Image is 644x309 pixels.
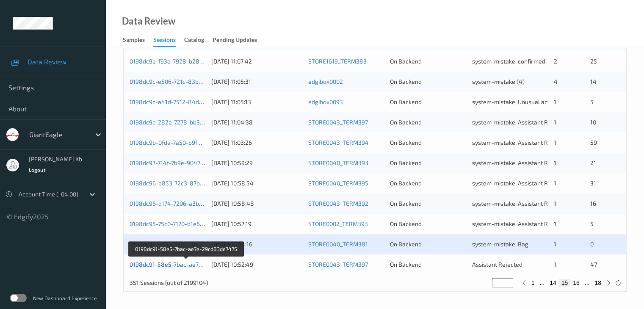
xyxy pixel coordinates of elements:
span: system-mistake, Assistant Rejected, Unusual activity [472,200,613,207]
a: 0198dc97-714f-7b9e-9047-069f980e0d94 [130,159,243,166]
span: 1 [554,98,556,105]
div: [DATE] 10:58:54 [211,179,302,188]
a: 0198dc91-58e5-7bac-ae7e-29cd83de7475 [130,261,245,268]
div: Catalog [184,36,204,46]
a: 0198dc92-aa95-7286-8b2c-fbd904f74065 [130,240,245,248]
span: 31 [590,179,596,187]
button: ... [537,279,547,287]
button: ... [582,279,592,287]
a: STORE1619_TERM383 [308,58,367,65]
div: [DATE] 10:54:16 [211,240,302,248]
button: 14 [547,279,559,287]
span: 1 [554,159,556,166]
a: STORE0043_TERM392 [308,200,368,207]
div: [DATE] 10:58:48 [211,199,302,208]
a: STORE0043_TERM394 [308,139,369,146]
a: STORE0043_TERM397 [308,261,368,268]
span: 14 [590,78,596,85]
div: [DATE] 10:52:49 [211,260,302,269]
div: On Backend [390,240,466,248]
a: STORE0002_TERM393 [308,220,368,227]
span: 4 [554,78,558,85]
span: 1 [554,119,556,126]
span: Assistant Rejected [472,261,522,268]
div: On Backend [390,77,466,86]
span: 1 [554,139,556,146]
span: 47 [590,261,597,268]
span: 16 [590,200,596,207]
a: 0198dc9c-a41d-7512-84d4-2d0291e15be8 [130,98,245,105]
a: edgibox0093 [308,98,343,105]
span: system-mistake, Unusual activity [472,98,560,105]
a: 0198dc96-d174-7206-a3be-af6808c34c33 [130,200,245,207]
span: 1 [554,179,556,187]
a: Pending Updates [213,34,265,46]
button: 15 [559,279,571,287]
div: [DATE] 11:07:42 [211,57,302,66]
span: 1 [554,261,556,268]
a: edgibox0002 [308,78,343,85]
div: On Backend [390,199,466,208]
a: STORE0040_TERM381 [308,240,368,248]
span: system-mistake, Assistant Rejected, Bag [472,179,581,187]
a: STORE0040_TERM395 [308,179,368,187]
span: system-mistake, Assistant Rejected, Unusual activity [472,159,613,166]
div: Pending Updates [213,36,257,46]
a: Catalog [184,34,213,46]
span: 5 [590,98,593,105]
span: 5 [590,220,593,227]
div: On Backend [390,220,466,228]
a: Samples [123,34,153,46]
a: 0198dc9c-e506-721c-83b0-15076c91790e [130,78,242,85]
span: 59 [590,139,597,146]
button: 18 [592,279,604,287]
div: On Backend [390,260,466,269]
a: 0198dc9e-f93e-7928-b284-565b9d2b59e9 [130,58,246,65]
span: system-mistake, Assistant Rejected [472,139,568,146]
a: 0198dc95-75c0-7170-b1e6-302bd42ceb4e [130,220,243,227]
span: 0 [590,240,593,248]
button: 16 [570,279,582,287]
button: 1 [529,279,537,287]
span: 1 [554,240,556,248]
div: Sessions [153,36,176,47]
a: STORE0040_TERM393 [308,159,368,166]
span: system-mistake, Assistant Rejected, Unusual activity [472,220,613,227]
span: 10 [590,119,596,126]
div: Samples [123,36,145,46]
span: 1 [554,220,556,227]
div: [DATE] 11:04:38 [211,118,302,127]
div: [DATE] 11:03:26 [211,138,302,147]
span: 1 [554,200,556,207]
div: On Backend [390,57,466,66]
span: system-mistake (4) [472,78,525,85]
div: [DATE] 10:57:19 [211,220,302,228]
div: On Backend [390,138,466,147]
a: Sessions [153,34,184,47]
a: 0198dc96-e853-72c3-87b1-a1d5e2f263ca [130,179,243,187]
span: 25 [590,58,597,65]
div: [DATE] 11:05:13 [211,98,302,106]
div: On Backend [390,98,466,106]
span: system-mistake, Assistant Rejected [472,119,568,126]
div: On Backend [390,118,466,127]
a: 0198dc9c-282e-7278-bb34-fb50b8c76306 [130,119,245,126]
div: On Backend [390,159,466,167]
p: 351 Sessions (out of 2199104) [130,279,208,287]
span: 2 [554,58,557,65]
div: [DATE] 10:59:29 [211,159,302,167]
div: Data Review [122,17,175,25]
a: 0198dc9b-0fda-7a50-b9f8-54fb5da38a6a [130,139,244,146]
div: On Backend [390,179,466,188]
span: system-mistake, Bag [472,240,528,248]
span: 21 [590,159,596,166]
div: [DATE] 11:05:31 [211,77,302,86]
a: STORE0043_TERM397 [308,119,368,126]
